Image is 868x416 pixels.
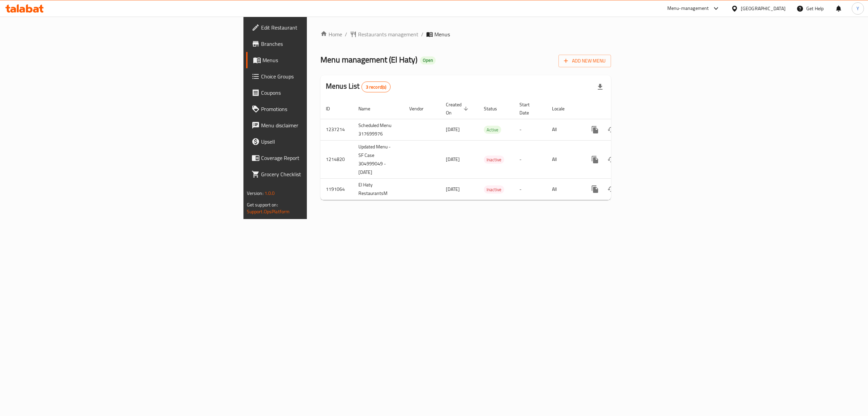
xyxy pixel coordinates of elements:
[320,30,611,38] nav: breadcrumb
[261,40,383,48] span: Branches
[361,82,391,92] div: Total records count
[246,166,389,182] a: Grocery Checklist
[247,189,263,198] span: Version:
[434,30,450,38] span: Menus
[320,98,657,200] table: enhanced table
[246,68,389,85] a: Choice Groups
[667,4,709,13] div: Menu-management
[552,105,573,113] span: Locale
[246,117,389,133] a: Menu disclaimer
[592,79,608,95] div: Export file
[603,122,619,138] button: Change Status
[246,133,389,150] a: Upsell
[581,98,657,119] th: Actions
[261,89,383,97] span: Coupons
[261,170,383,178] span: Grocery Checklist
[261,23,383,32] span: Edit Restaurant
[358,105,379,113] span: Name
[587,122,603,138] button: more
[547,179,581,200] td: All
[484,185,504,194] div: Inactive
[558,55,611,67] button: Add New Menu
[514,140,547,179] td: -
[246,101,389,117] a: Promotions
[247,207,290,216] a: Support.OpsPlatform
[564,57,606,65] span: Add New Menu
[547,140,581,179] td: All
[264,189,275,198] span: 1.0.0
[262,56,383,64] span: Menus
[514,179,547,200] td: -
[603,181,619,197] button: Change Status
[603,151,619,168] button: Change Status
[421,30,423,38] li: /
[246,19,389,36] a: Edit Restaurant
[547,119,581,140] td: All
[587,151,603,168] button: more
[741,5,786,12] div: [GEOGRAPHIC_DATA]
[856,5,859,12] span: Y
[261,72,383,80] span: Choice Groups
[246,85,389,101] a: Coupons
[484,186,504,194] span: Inactive
[261,105,383,113] span: Promotions
[326,81,391,92] h2: Menus List
[519,101,538,117] span: Start Date
[484,126,501,134] span: Active
[484,156,504,164] span: Inactive
[446,185,460,194] span: [DATE]
[514,119,547,140] td: -
[446,155,460,164] span: [DATE]
[446,101,470,117] span: Created On
[484,105,506,113] span: Status
[446,125,460,134] span: [DATE]
[326,105,339,113] span: ID
[246,150,389,166] a: Coverage Report
[409,105,432,113] span: Vendor
[587,181,603,197] button: more
[246,36,389,52] a: Branches
[420,56,436,65] div: Open
[261,154,383,162] span: Coverage Report
[247,200,278,209] span: Get support on:
[420,57,436,63] span: Open
[362,84,391,90] span: 3 record(s)
[261,138,383,146] span: Upsell
[261,121,383,129] span: Menu disclaimer
[246,52,389,68] a: Menus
